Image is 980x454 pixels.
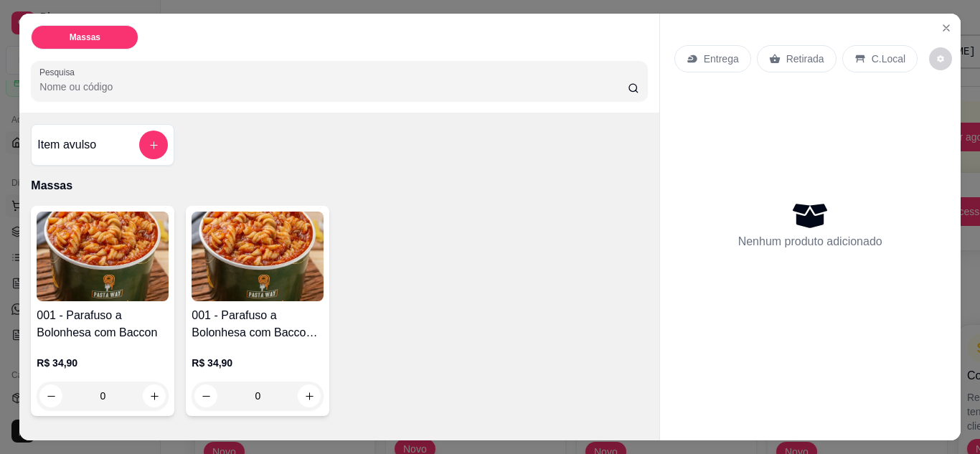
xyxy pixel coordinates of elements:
button: increase-product-quantity [298,384,321,407]
h4: 001 - Parafuso a Bolonhesa com Baccon [37,307,169,341]
p: Retirada [786,52,824,66]
button: decrease-product-quantity [929,47,952,70]
p: Entrega [704,52,739,66]
p: C.Local [872,52,905,66]
button: add-separate-item [139,131,168,159]
button: Close [935,16,958,39]
p: Massas [31,177,647,194]
button: decrease-product-quantity [194,384,217,407]
button: decrease-product-quantity [39,384,62,407]
label: Pesquisa [39,66,80,78]
p: R$ 34,90 [192,356,324,370]
img: product-image [37,212,169,301]
h4: Item avulso [37,136,96,153]
img: product-image [192,212,324,301]
input: Pesquisa [39,80,628,94]
p: R$ 34,90 [37,356,169,370]
p: Nenhum produto adicionado [738,233,882,250]
button: increase-product-quantity [143,384,166,407]
h4: 001 - Parafuso a Bolonhesa com Baccon - cópia [192,307,324,341]
p: Massas [70,32,100,43]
